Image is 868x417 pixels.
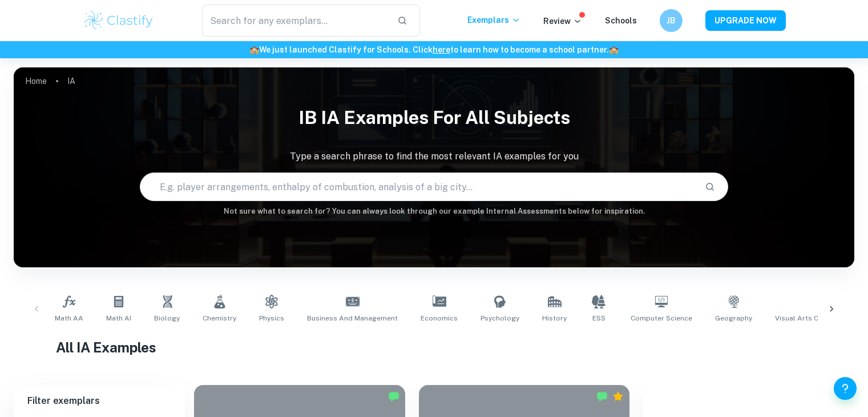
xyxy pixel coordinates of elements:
[631,313,692,323] span: Computer Science
[259,313,284,323] span: Physics
[56,337,813,358] h1: All IA Examples
[14,99,854,136] h1: IB IA examples for all subjects
[249,45,259,54] span: 🏫
[705,10,786,31] button: UPGRADE NOW
[83,9,155,32] img: Clastify logo
[605,16,637,25] a: Schools
[715,313,752,323] span: Geography
[481,313,519,323] span: Psychology
[25,73,47,89] a: Home
[664,14,677,27] h6: JB
[467,14,520,26] p: Exemplars
[140,171,696,203] input: E.g. player arrangements, enthalpy of combustion, analysis of a big city...
[14,150,854,163] p: Type a search phrase to find the most relevant IA examples for you
[55,313,83,323] span: Math AA
[700,177,720,197] button: Search
[307,313,398,323] span: Business and Management
[592,313,605,323] span: ESS
[612,391,624,402] div: Premium
[433,45,450,54] a: here
[542,313,567,323] span: History
[834,377,857,400] button: Help and Feedback
[67,75,75,87] p: IA
[202,5,389,37] input: Search for any exemplars...
[14,385,185,417] h6: Filter exemplars
[660,9,683,32] button: JB
[154,313,180,323] span: Biology
[609,45,619,54] span: 🏫
[596,391,608,402] img: Marked
[2,43,866,56] h6: We just launched Clastify for Schools. Click to learn how to become a school partner.
[14,206,854,217] h6: Not sure what to search for? You can always look through our example Internal Assessments below f...
[543,15,582,27] p: Review
[203,313,236,323] span: Chemistry
[388,391,399,402] img: Marked
[106,313,131,323] span: Math AI
[421,313,458,323] span: Economics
